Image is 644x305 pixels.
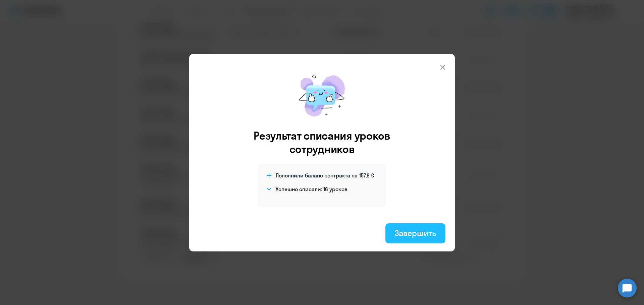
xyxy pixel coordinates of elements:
[292,67,352,124] img: mirage-message.png
[276,172,358,179] span: Пополнили баланс контракта на
[385,223,445,243] button: Завершить
[245,129,399,156] h3: Результат списания уроков сотрудников
[359,172,374,179] span: 157,6 €
[395,228,436,238] div: Завершить
[276,185,347,193] h4: Успешно списали: 16 уроков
